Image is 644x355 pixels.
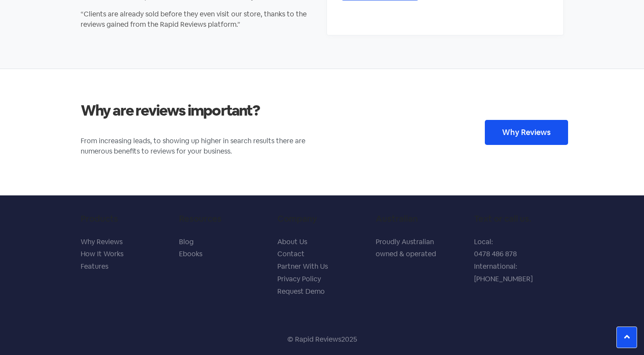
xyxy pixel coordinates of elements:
h5: Products [81,214,170,224]
a: Why Reviews [485,120,568,145]
p: Proudly Australian owned & operated [376,236,465,261]
span: Why Reviews [502,129,551,136]
a: Why Reviews [81,237,123,246]
h5: Company [277,214,367,224]
div: 2025 [341,334,357,345]
a: Partner With Us [277,262,328,271]
a: Privacy Policy [277,274,321,283]
a: Request Demo [277,287,325,296]
a: About Us [277,237,307,246]
a: How It Works [81,249,123,258]
a: Ebooks [179,249,202,258]
span: From increasing leads, to showing up higher in search results there are numerous benefits to revi... [81,136,305,156]
p: © Rapid Reviews [287,334,341,345]
a: Contact [277,249,305,258]
h2: Why are reviews important? [81,101,318,120]
p: Local: 0478 486 878 International: [PHONE_NUMBER] [474,236,564,286]
h5: Resources [179,214,269,224]
h5: Text or call us. [474,214,564,224]
p: “Clients are already sold before they even visit our store, thanks to the reviews gained from the... [81,9,318,30]
a: Blog [179,237,194,246]
a: Features [81,262,108,271]
h5: Australian [376,214,465,224]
